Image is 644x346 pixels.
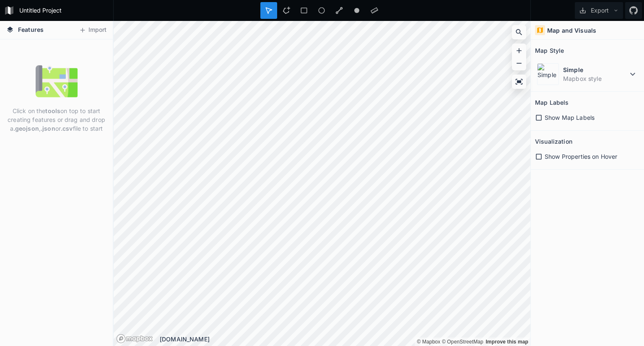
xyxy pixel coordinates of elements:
[61,125,73,132] strong: .csv
[75,23,111,37] button: Import
[13,125,39,132] strong: .geojson
[545,152,617,161] span: Show Properties on Hover
[45,107,60,114] strong: tools
[535,96,569,109] h2: Map Labels
[160,335,530,343] div: [DOMAIN_NAME]
[535,135,572,148] h2: Visualization
[442,339,483,345] a: OpenStreetMap
[535,44,564,57] h2: Map Style
[575,2,623,19] button: Export
[547,26,596,35] h4: Map and Visuals
[6,106,106,133] p: Click on the on top to start creating features or drag and drop a , or file to start
[545,113,595,122] span: Show Map Labels
[116,334,153,343] a: Mapbox logo
[417,339,440,345] a: Mapbox
[18,25,44,34] span: Features
[537,63,559,85] img: Simple
[36,60,78,102] img: empty
[563,65,628,74] dt: Simple
[41,125,55,132] strong: .json
[563,74,628,83] dd: Mapbox style
[486,339,528,345] a: Map feedback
